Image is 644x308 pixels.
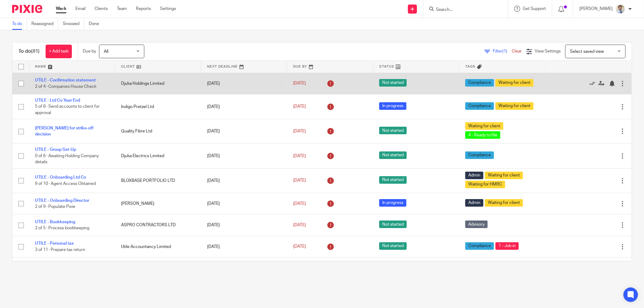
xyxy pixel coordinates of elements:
[465,181,505,188] span: Waiting for HMRC
[201,214,287,236] td: [DATE]
[379,102,406,110] span: In progress
[379,176,407,184] span: Not started
[201,94,287,119] td: [DATE]
[115,168,201,193] td: BLOXBASE PORTFOLIO LTD
[485,172,523,179] span: Waiting for client
[115,193,201,214] td: [PERSON_NAME]
[465,242,494,250] span: Compliance
[465,221,488,228] span: Advisory
[35,248,85,252] span: 3 of 11 · Prepare tax return
[115,94,201,119] td: Indigo Pretzel Ltd
[63,18,84,30] a: Snoozed
[104,49,108,54] span: All
[201,168,287,193] td: [DATE]
[35,78,96,82] a: UTILE - Confirmation statement
[115,119,201,144] td: Quality Fibre Ltd
[35,198,89,203] a: UTILE - Onboarding Director
[35,205,75,209] span: 2 of 9 · Populate Pixie
[293,129,306,133] span: [DATE]
[485,199,523,207] span: Waiting for client
[465,172,483,179] span: Admin
[115,214,201,236] td: ASPRO CONTRACTORS LTD
[35,98,80,103] a: UTILE - Ltd Co Year End
[160,6,176,12] a: Settings
[46,45,72,58] a: + Add task
[293,223,306,227] span: [DATE]
[201,193,287,214] td: [DATE]
[293,81,306,86] span: [DATE]
[117,6,127,12] a: Team
[535,49,561,53] span: View Settings
[465,79,494,87] span: Compliance
[379,242,407,250] span: Not started
[379,199,406,207] span: In progress
[89,18,104,30] a: Done
[495,79,533,87] span: Waiting for client
[12,18,27,30] a: To do
[435,7,490,13] input: Search
[35,220,75,224] a: UTILE - Bookkeeping
[293,179,306,183] span: [DATE]
[83,48,96,54] p: Due by
[35,241,74,246] a: UTILE - Personal tax
[379,151,407,159] span: Not started
[35,84,96,89] span: 2 of 4 · Companies House Check
[493,49,512,53] span: Filter
[201,258,287,279] td: [DATE]
[293,245,306,249] span: [DATE]
[18,48,40,55] h1: To do
[523,7,546,11] span: Get Support
[379,127,407,134] span: Not started
[35,175,86,179] a: UTILE - Onboarding Ltd Co
[589,81,598,87] a: Mark as done
[201,236,287,257] td: [DATE]
[293,154,306,158] span: [DATE]
[579,6,613,12] p: [PERSON_NAME]
[115,258,201,279] td: [PERSON_NAME]
[35,126,94,136] a: [PERSON_NAME] for strike-off decision
[115,236,201,257] td: Utile Accountancy Limited
[293,104,306,109] span: [DATE]
[115,144,201,168] td: Djuka Electrics Limited
[201,144,287,168] td: [DATE]
[35,154,99,164] span: 0 of 6 · Awaiting Holding Company details
[35,182,96,186] span: 9 of 10 · Agent Access Obtained
[379,79,407,87] span: Not started
[201,119,287,144] td: [DATE]
[95,6,108,12] a: Clients
[12,5,42,13] img: Pixie
[31,49,40,54] span: (81)
[75,6,85,12] a: Email
[31,18,58,30] a: Reassigned
[379,221,407,228] span: Not started
[512,49,522,53] a: Clear
[465,131,500,139] span: 4 - Ready to file
[465,65,476,68] span: Tags
[56,6,66,12] a: Work
[35,105,100,115] span: 5 of 8 · Send accounts to client for approval
[465,151,494,159] span: Compliance
[35,148,76,152] a: UTILE - Group Set-Up
[495,242,519,250] span: 1 - Job in
[502,49,507,53] span: (1)
[495,102,533,110] span: Waiting for client
[136,6,151,12] a: Reports
[201,73,287,94] td: [DATE]
[35,226,89,230] span: 2 of 5 · Process bookkeeping
[465,199,483,207] span: Admin
[293,202,306,206] span: [DATE]
[115,73,201,94] td: Djuka Holdings Limited
[465,122,503,130] span: Waiting for client
[465,102,494,110] span: Compliance
[570,49,604,54] span: Select saved view
[616,4,625,14] img: 1693835698283.jfif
